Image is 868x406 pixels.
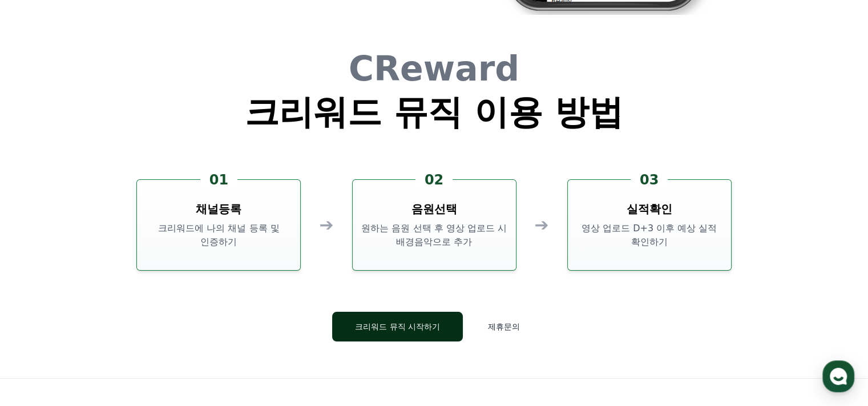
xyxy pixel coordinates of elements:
[411,201,457,217] h3: 음원선택
[3,311,75,340] a: 홈
[472,312,536,341] button: 제휴문의
[415,171,453,189] div: 02
[357,222,511,249] p: 원하는 음원 선택 후 영상 업로드 시 배경음악으로 추가
[245,51,623,86] h1: CReward
[627,201,672,217] h3: 실적확인
[176,328,190,337] span: 설정
[200,171,237,189] div: 01
[75,311,147,340] a: 대화
[245,95,623,129] h1: 크리워드 뮤직 이용 방법
[147,311,219,340] a: 설정
[332,312,463,341] button: 크리워드 뮤직 시작하기
[572,222,726,249] p: 영상 업로드 D+3 이후 예상 실적 확인하기
[104,329,118,338] span: 대화
[196,201,241,217] h3: 채널등록
[36,328,43,337] span: 홈
[535,215,549,235] div: ➔
[631,171,668,189] div: 03
[142,222,296,249] p: 크리워드에 나의 채널 등록 및 인증하기
[319,215,333,235] div: ➔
